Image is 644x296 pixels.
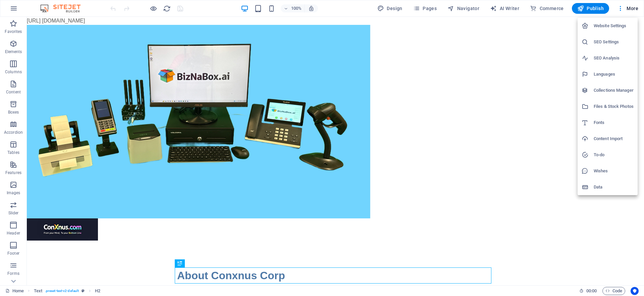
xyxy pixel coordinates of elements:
h6: SEO Settings [594,38,634,46]
h6: Wishes [594,167,634,175]
h6: SEO Analysis [594,54,634,62]
h6: Languages [594,70,634,78]
h6: Collections Manager [594,86,634,94]
h6: Data [594,183,634,191]
h6: Website Settings [594,22,634,30]
h6: To-do [594,151,634,159]
h6: Content Import [594,135,634,143]
h6: Files & Stock Photos [594,102,634,111]
h6: Fonts [594,119,634,127]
